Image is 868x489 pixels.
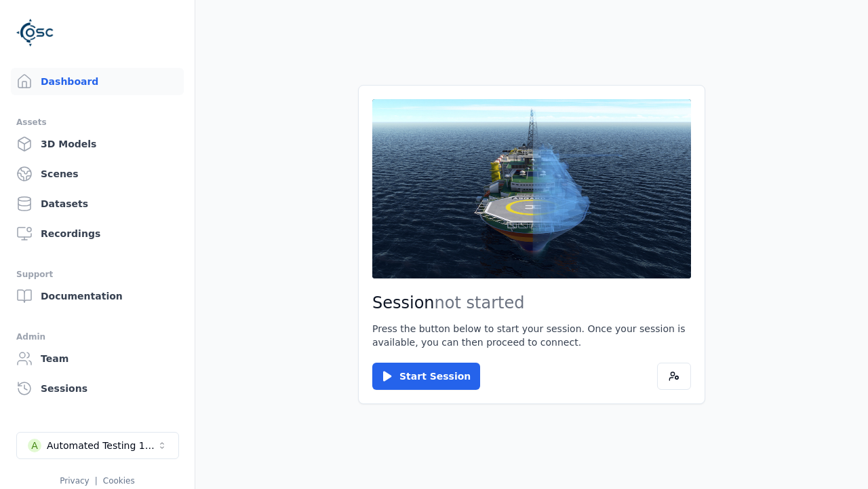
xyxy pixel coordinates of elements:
a: Recordings [11,220,184,247]
h2: Session [372,292,691,314]
a: Privacy [60,476,89,486]
span: not started [435,293,525,312]
img: Logo [16,14,54,52]
div: Support [16,266,178,283]
a: Team [11,345,184,372]
div: Admin [16,329,178,345]
a: Datasets [11,190,184,217]
div: Assets [16,114,178,130]
a: Documentation [11,283,184,310]
button: Start Session [372,363,480,390]
span: | [95,476,98,486]
a: Cookies [103,476,135,486]
a: Sessions [11,375,184,402]
a: Scenes [11,160,184,187]
a: 3D Models [11,130,184,158]
div: A [28,439,41,452]
p: Press the button below to start your session. Once your session is available, you can then procee... [372,322,691,349]
div: Automated Testing 1 - Playwright [47,439,157,452]
button: Select a workspace [16,432,179,459]
a: Dashboard [11,68,184,95]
